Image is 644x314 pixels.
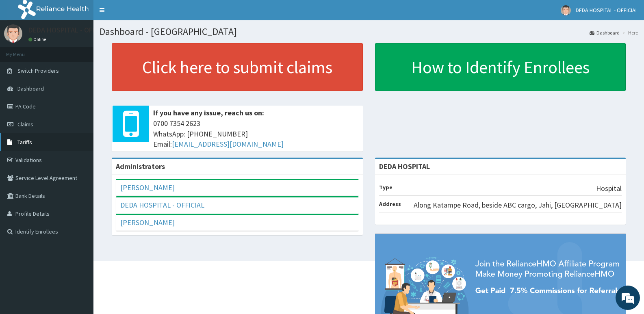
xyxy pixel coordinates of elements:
a: Dashboard [590,29,620,36]
h1: Dashboard - [GEOGRAPHIC_DATA] [100,26,638,37]
span: Dashboard [17,85,44,92]
span: DEDA HOSPITAL - OFFICIAL [576,6,638,14]
a: DEDA HOSPITAL - OFFICIAL [120,200,204,210]
span: Tariffs [17,139,32,146]
a: How to Identify Enrollees [375,43,626,91]
div: Minimize live chat window [133,4,153,24]
b: If you have any issue, reach us on: [153,108,264,117]
span: Switch Providers [17,67,59,74]
a: [EMAIL_ADDRESS][DOMAIN_NAME] [172,139,284,149]
b: Type [379,184,392,191]
span: 0700 7354 2623 WhatsApp: [PHONE_NUMBER] Email: [153,118,359,149]
p: DEDA HOSPITAL - OFFICIAL [28,26,112,34]
span: Claims [17,121,33,128]
a: [PERSON_NAME] [120,218,175,227]
a: [PERSON_NAME] [120,183,175,192]
img: User Image [561,5,571,15]
p: Along Katampe Road, beside ABC cargo, Jahi, [GEOGRAPHIC_DATA] [414,200,622,210]
img: User Image [4,24,22,43]
textarea: Type your message and hit 'Enter' [4,222,155,250]
p: Hospital [596,183,622,194]
a: Click here to submit claims [112,43,363,91]
b: Address [379,200,401,208]
li: Here [620,29,638,36]
a: Online [28,37,48,42]
div: Chat with us now [42,45,137,56]
span: We're online! [47,102,112,184]
b: Administrators [116,162,165,171]
img: d_794563401_company_1708531726252_794563401 [15,41,33,61]
strong: DEDA HOSPITAL [379,162,430,171]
